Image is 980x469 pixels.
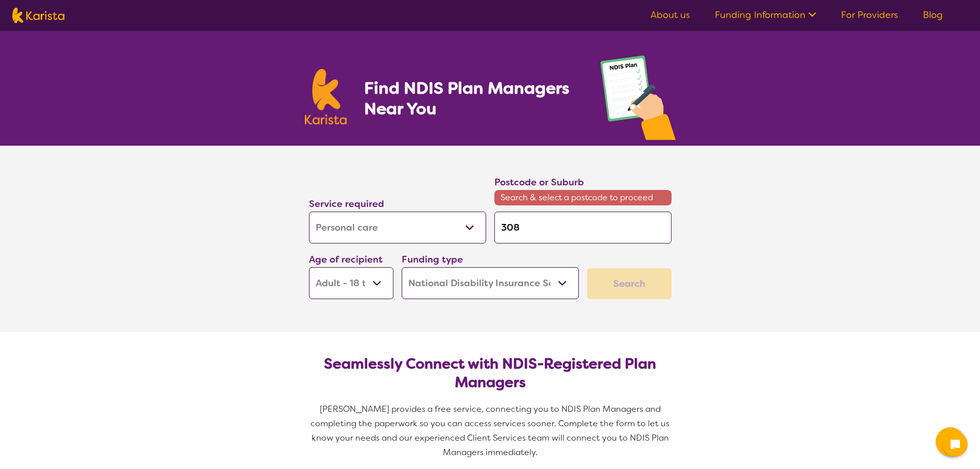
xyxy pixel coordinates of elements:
[650,9,690,21] a: About us
[402,253,463,266] label: Funding type
[600,56,676,146] img: plan-management
[311,404,672,458] span: [PERSON_NAME] provides a free service, connecting you to NDIS Plan Managers and completing the pa...
[494,190,672,205] span: Search & select a postcode to proceed
[309,253,383,266] label: Age of recipient
[317,355,663,392] h2: Seamlessly Connect with NDIS-Registered Plan Managers
[715,9,816,21] a: Funding Information
[309,198,384,210] label: Service required
[841,9,898,21] a: For Providers
[494,176,584,188] label: Postcode or Suburb
[364,78,579,119] h1: Find NDIS Plan Managers Near You
[494,212,672,244] input: Type
[923,9,943,21] a: Blog
[936,427,965,456] button: Channel Menu
[305,69,347,125] img: Karista logo
[12,8,64,23] img: Karista logo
